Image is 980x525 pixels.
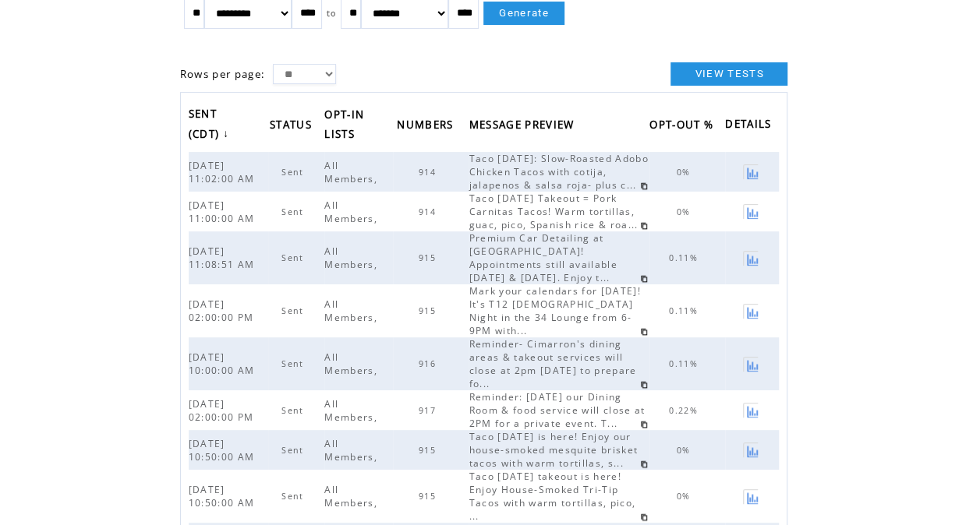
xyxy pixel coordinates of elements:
[281,206,307,217] span: Sent
[189,159,259,185] span: [DATE] 11:02:00 AM
[670,62,787,86] a: VIEW TESTS
[324,245,381,271] span: All Members,
[419,405,440,416] span: 917
[469,152,648,192] span: Taco [DATE]: Slow-Roasted Adobo Chicken Tacos with cotija, jalapenos & salsa roja- plus c...
[281,358,307,369] span: Sent
[469,430,638,470] span: Taco [DATE] is here! Enjoy our house-smoked mesquite brisket tacos with warm tortillas, s...
[189,351,259,377] span: [DATE] 10:00:00 AM
[189,437,259,463] span: [DATE] 10:50:00 AM
[281,167,307,178] span: Sent
[677,167,695,178] span: 0%
[189,103,224,149] span: SENT (CDT)
[281,445,307,456] span: Sent
[270,113,320,139] a: STATUS
[669,252,702,263] span: 0.11%
[324,351,381,377] span: All Members,
[677,445,695,456] span: 0%
[327,8,337,19] span: to
[419,252,440,263] span: 915
[281,252,307,263] span: Sent
[469,284,640,337] span: Mark your calendars for [DATE]! It's T12 [DEMOGRAPHIC_DATA] Night in the 34 Lounge from 6-9PM wit...
[189,102,234,148] a: SENT (CDT)↓
[324,437,381,463] span: All Members,
[469,113,582,139] a: MESSAGE PREVIEW
[281,405,307,416] span: Sent
[189,199,259,225] span: [DATE] 11:00:00 AM
[189,397,258,424] span: [DATE] 02:00:00 PM
[281,305,307,316] span: Sent
[397,113,461,139] a: NUMBERS
[419,167,440,178] span: 914
[281,491,307,502] span: Sent
[469,470,635,523] span: Taco [DATE] takeout is here! Enjoy House-Smoked Tri-Tip Tacos with warm tortillas, pico, ...
[324,483,381,509] span: All Members,
[469,114,578,139] span: MESSAGE PREVIEW
[270,114,316,139] span: STATUS
[469,337,636,390] span: Reminder- Cimarron's dining areas & takeout services will close at 2pm [DATE] to prepare fo...
[469,231,617,284] span: Premium Car Detailing at [GEOGRAPHIC_DATA]! Appointments still available [DATE] & [DATE]. Enjoy t...
[189,483,259,509] span: [DATE] 10:50:00 AM
[649,114,717,139] span: OPT-OUT %
[324,104,364,149] span: OPT-IN LISTS
[324,199,381,225] span: All Members,
[677,206,695,217] span: 0%
[419,305,440,316] span: 915
[669,305,702,316] span: 0.11%
[180,67,266,81] span: Rows per page:
[419,491,440,502] span: 915
[324,397,381,424] span: All Members,
[669,405,702,416] span: 0.22%
[469,390,645,430] span: Reminder: [DATE] our Dining Room & food service will close at 2PM for a private event. T...
[189,245,259,271] span: [DATE] 11:08:51 AM
[677,491,695,502] span: 0%
[469,192,642,231] span: Taco [DATE] Takeout = Pork Carnitas Tacos! Warm tortillas, guac, pico, Spanish rice & roa...
[419,445,440,456] span: 915
[483,2,564,25] a: Generate
[419,206,440,217] span: 914
[397,114,457,139] span: NUMBERS
[725,113,775,139] span: DETAILS
[324,159,381,185] span: All Members,
[419,358,440,369] span: 916
[649,113,721,139] a: OPT-OUT %
[324,298,381,324] span: All Members,
[669,358,702,369] span: 0.11%
[189,298,258,324] span: [DATE] 02:00:00 PM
